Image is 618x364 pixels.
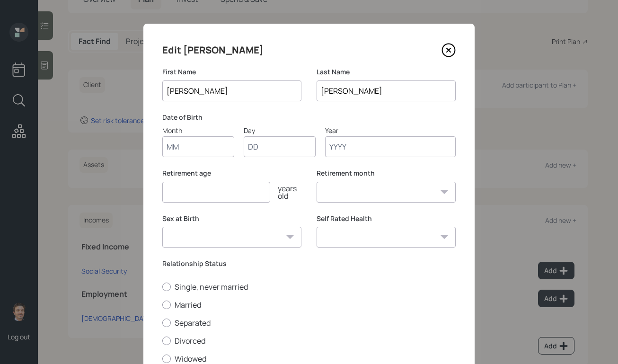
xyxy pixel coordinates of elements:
[162,43,264,58] h4: Edit [PERSON_NAME]
[162,169,301,178] label: Retirement age
[325,125,456,135] div: Year
[162,67,301,77] label: First Name
[270,185,301,200] div: years old
[162,300,456,310] label: Married
[162,113,456,122] label: Date of Birth
[162,214,301,223] label: Sex at Birth
[162,259,456,268] label: Relationship Status
[162,136,234,157] input: Month
[162,125,234,135] div: Month
[325,136,456,157] input: Year
[162,336,456,346] label: Divorced
[244,125,316,135] div: Day
[317,169,456,178] label: Retirement month
[162,354,456,364] label: Widowed
[317,214,456,223] label: Self Rated Health
[162,318,456,328] label: Separated
[162,282,456,292] label: Single, never married
[317,67,456,77] label: Last Name
[244,136,316,157] input: Day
